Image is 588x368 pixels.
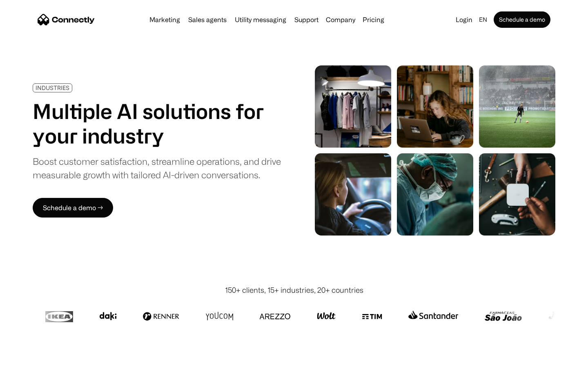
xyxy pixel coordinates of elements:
aside: Language selected: English [8,353,49,365]
ul: Language list [16,354,49,365]
div: en [476,14,492,25]
div: Boost customer satisfaction, streamline operations, and drive measurable growth with tailored AI-... [33,155,281,182]
a: Marketing [146,16,183,23]
a: Schedule a demo → [33,198,113,218]
div: Company [323,14,358,25]
div: INDUSTRIES [36,85,69,91]
a: Login [452,14,476,25]
a: Sales agents [185,16,230,23]
div: en [479,14,487,25]
a: Pricing [359,16,388,23]
div: 150+ clients, 15+ industries, 20+ countries [225,285,363,296]
a: Utility messaging [232,16,290,23]
div: Company [326,14,355,25]
a: Schedule a demo [494,11,550,28]
a: home [38,13,95,26]
a: Support [291,16,322,23]
h1: Multiple AI solutions for your industry [33,99,281,148]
